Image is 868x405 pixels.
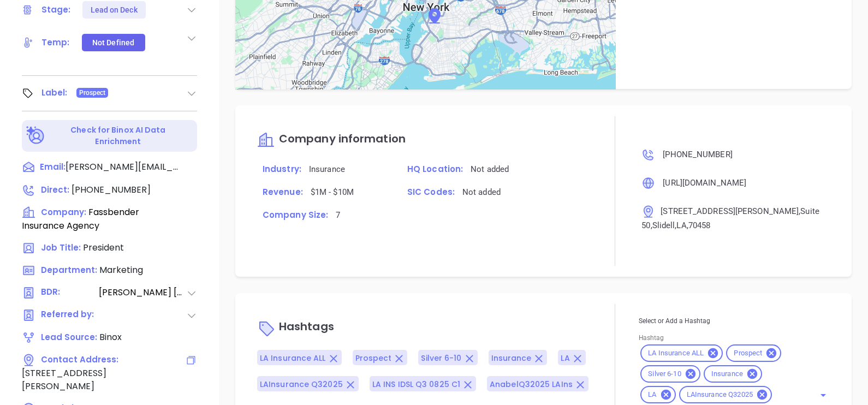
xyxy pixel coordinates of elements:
[661,206,799,216] span: [STREET_ADDRESS][PERSON_NAME]
[680,390,759,400] span: LAInsurance Q32025
[407,163,463,175] span: HQ Location:
[263,186,303,198] span: Revenue:
[79,87,106,99] span: Prospect
[726,344,781,362] div: Prospect
[639,335,664,342] label: Hashtag
[279,319,334,335] span: Hashtags
[83,241,124,254] span: President
[640,365,700,383] div: Silver 6-10
[641,390,663,400] span: LA
[687,221,711,230] span: , 70458
[640,344,723,362] div: LA Insurance ALL
[99,331,122,343] span: Binox
[40,160,66,175] span: Email:
[41,2,71,18] div: Stage:
[641,349,710,358] span: LA Insurance ALL
[336,210,340,220] span: 7
[91,1,138,19] div: Lead on Deck
[41,331,97,343] span: Lead Source:
[641,370,687,379] span: Silver 6-10
[72,183,151,196] span: [PHONE_NUMBER]
[260,379,343,390] span: LAInsurance Q32025
[421,353,461,364] span: Silver 6-10
[705,370,750,379] span: Insurance
[99,264,143,276] span: Marketing
[99,286,186,300] span: [PERSON_NAME] [PERSON_NAME]
[66,160,180,174] span: [PERSON_NAME][EMAIL_ADDRESS][DOMAIN_NAME]
[41,206,86,218] span: Company:
[639,315,830,327] p: Select or Add a Hashtag
[355,353,392,364] span: Prospect
[309,164,345,174] span: Insurance
[257,133,406,146] a: Company information
[490,379,573,390] span: AnabelQ32025 LAIns
[41,264,97,276] span: Department:
[311,187,354,197] span: $1M - $10M
[41,34,70,51] div: Temp:
[407,186,455,198] span: SIC Codes:
[704,365,762,383] div: Insurance
[41,242,81,253] span: Job Title:
[22,367,106,392] span: [STREET_ADDRESS][PERSON_NAME]
[679,386,772,403] div: LAInsurance Q32025
[462,187,501,197] span: Not added
[41,184,69,195] span: Direct :
[47,124,189,147] p: Check for Binox AI Data Enrichment
[41,354,118,365] span: Contact Address:
[26,126,45,145] img: Ai-Enrich-DaqCidB-.svg
[561,353,569,364] span: LA
[92,34,134,51] div: Not Defined
[640,386,675,403] div: LA
[22,206,139,232] span: Fassbender Insurance Agency
[41,308,98,322] span: Referred by:
[727,349,769,358] span: Prospect
[663,178,746,188] span: [URL][DOMAIN_NAME]
[491,353,532,364] span: Insurance
[372,379,460,390] span: LA INS IDSL Q3 0825 C1
[260,353,326,364] span: LA Insurance ALL
[41,286,98,300] span: BDR:
[471,164,509,174] span: Not added
[663,150,732,159] span: [PHONE_NUMBER]
[263,209,328,221] span: Company Size:
[651,221,675,230] span: , Slidell
[816,388,831,403] button: Open
[263,163,301,175] span: Industry:
[279,131,406,146] span: Company information
[675,221,686,230] span: , LA
[41,85,68,101] div: Label:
